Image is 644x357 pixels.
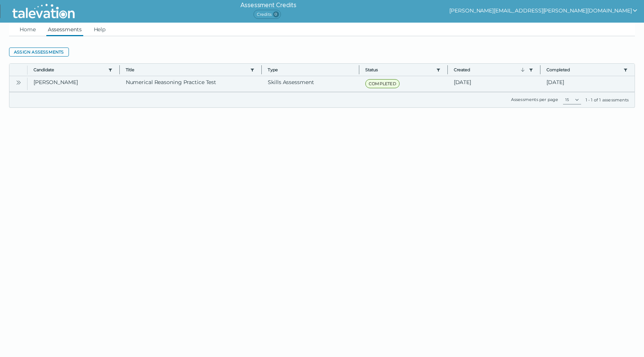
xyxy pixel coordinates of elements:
[586,97,629,103] div: 1 - 1 of 1 assessments
[449,6,638,15] button: show user actions
[365,67,433,73] button: Status
[273,11,279,17] span: 0
[14,78,23,87] button: Open
[126,67,247,73] button: Title
[262,76,359,92] clr-dg-cell: Skills Assessment
[18,23,37,36] a: Home
[120,76,262,92] clr-dg-cell: Numerical Reasoning Practice Test
[511,97,559,102] label: Assessments per page
[259,61,264,78] button: Column resize handle
[448,76,541,92] clr-dg-cell: [DATE]
[546,67,620,73] button: Completed
[15,80,21,86] cds-icon: Open
[46,23,83,36] a: Assessments
[240,1,296,10] h6: Assessment Credits
[34,67,105,73] button: Candidate
[9,2,78,21] img: Talevation_Logo_Transparent_white.png
[92,23,107,36] a: Help
[117,61,122,78] button: Column resize handle
[268,67,353,73] span: Type
[27,76,120,92] clr-dg-cell: [PERSON_NAME]
[253,10,281,19] span: Credits
[454,67,526,73] button: Created
[9,47,69,57] button: Assign assessments
[445,61,450,78] button: Column resize handle
[540,76,635,92] clr-dg-cell: [DATE]
[357,61,362,78] button: Column resize handle
[365,79,400,88] span: COMPLETED
[538,61,543,78] button: Column resize handle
